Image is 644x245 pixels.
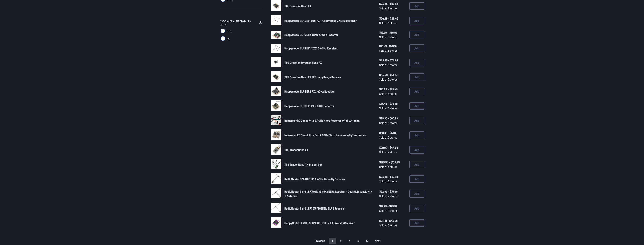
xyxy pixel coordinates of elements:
[379,194,406,198] span: Sold at 2 stores
[284,206,373,211] a: RadioMaster Bandit BR1 915/868MHz ELRS Receiver
[227,37,230,40] span: No
[271,0,281,11] img: image
[284,118,373,123] a: ImmersionRC Ghost Atto 2.4GHz Micro Receiver w/ qT Antenna
[284,104,334,108] span: Happymodel ELRS EP1 RX 2.4GHz Receiver
[271,159,281,170] a: image
[329,238,336,244] button: 1
[379,145,406,150] span: $29.00 - $44.99
[379,219,406,223] span: $21.99 - $34.49
[284,162,373,167] a: TBS Tracer Nano TX Starter Set
[227,29,231,33] span: Yes
[379,189,406,194] span: $32.99 - $37.49
[284,61,322,64] span: TBS Crossfire Diversity Nano RX
[284,46,373,51] a: Happymodel ELRS EP1 TCXO 2.4GHz Receiver
[284,89,373,94] a: Happymodel ELRS EP2 RX 2.4GHz Receiver
[409,117,424,124] button: Add
[271,203,281,214] a: image
[284,33,338,36] span: Happymodel ELRS EP2 TCXO 2.4GHz Receiver
[271,188,281,198] img: image
[271,115,281,126] a: image
[271,57,281,67] img: image
[284,189,373,198] a: RadioMaster Bandit BR3 915/868MHz ELRS Receiver - Dual High Sensitivity T Antenna
[409,190,424,198] button: Add
[284,177,373,181] a: RadioMaster RP4TD ELRS 2.4GHz Diversity Receiver
[375,239,381,242] span: Next
[271,44,281,52] img: image
[409,88,424,95] button: Add
[363,238,371,244] button: 5
[379,58,406,63] span: $49.95 - $74.99
[379,223,406,228] span: Sold at 3 stores
[271,173,281,184] img: image
[284,46,338,50] span: Happymodel ELRS EP1 TCXO 2.4GHz Receiver
[379,21,406,25] span: Sold at 3 stores
[284,32,373,37] a: Happymodel ELRS EP2 TCXO 2.4GHz Receiver
[284,60,373,65] a: TBS Crossfire Diversity Nano RX
[271,100,281,111] img: image
[284,19,357,22] span: Happymodel ELRS EP1 Dual RX True Diversity 2.4GHz Receiver
[409,2,424,10] button: Add
[284,119,360,122] span: ImmersionRC Ghost Atto 2.4GHz Micro Receiver w/ qT Antenna
[379,208,406,213] span: Sold at 4 stores
[271,217,281,228] img: image
[379,44,406,48] span: $13.99 - $26.99
[271,203,281,213] img: image
[346,238,353,244] button: 3
[284,4,311,8] span: TBS Crossfire Nano RX
[271,144,281,155] img: image
[379,204,406,208] span: $19.99 - $29.99
[354,238,362,244] button: 4
[372,238,384,244] button: Next
[379,48,406,53] span: Sold at 5 stores
[271,86,281,97] a: image
[284,177,345,181] span: RadioMaster RP4TD ELRS 2.4GHz Diversity Receiver
[284,207,345,210] span: RadioMaster Bandit BR1 915/868MHz ELRS Receiver
[271,57,281,68] a: image
[379,63,406,67] span: Sold at 6 stores
[379,77,406,82] span: Sold at 5 stores
[379,121,406,125] span: Sold at 8 stores
[409,205,424,212] button: Add
[271,15,281,25] img: image
[409,219,424,227] button: Add
[271,29,281,40] a: image
[284,221,373,225] a: HappyModel ELRS ES900 900MHz Dual RX Diversity Receiver
[284,190,372,198] span: RadioMaster Bandit BR3 915/868MHz ELRS Receiver - Dual High Sensitivity T Antenna
[221,36,225,41] input: No
[271,129,281,140] img: image
[409,17,424,24] button: Add
[271,31,281,39] img: image
[284,133,373,137] a: ImmersionRC Ghost Atto Duo 2.4GHz Micro Receiver w/ qT Antennas
[284,148,373,152] a: TBS Tracer Nano RX
[379,87,406,91] span: $13.49 - $25.49
[409,31,424,38] button: Add
[271,15,281,26] a: image
[379,175,406,179] span: $24.99 - $37.49
[271,86,281,96] img: image
[379,164,406,169] span: Sold at 3 stores
[379,91,406,96] span: Sold at 3 stores
[284,148,308,152] span: TBS Tracer Nano RX
[379,35,406,39] span: Sold at 5 stores
[409,131,424,139] button: Add
[379,73,406,77] span: $34.50 - $52.49
[379,135,406,140] span: Sold at 3 stores
[271,71,281,82] img: image
[379,179,406,184] span: Sold at 5 stores
[271,159,281,169] img: image
[284,104,373,108] a: Happymodel ELRS EP1 RX 2.4GHz Receiver
[379,6,406,11] span: Sold at 9 stores
[271,173,281,185] a: image
[379,131,406,135] span: $39.99 - $51.99
[271,144,281,156] a: image
[284,133,366,137] span: ImmersionRC Ghost Atto Duo 2.4GHz Micro Receiver w/ qT Antennas
[379,150,406,154] span: Sold at 7 stores
[409,44,424,52] button: Add
[379,30,406,35] span: $13.99 - $26.99
[337,238,345,244] button: 2
[284,75,342,79] span: TBS Crossfire Nano RX PRO Long Range Receiver
[379,106,406,110] span: Sold at 4 stores
[409,146,424,154] button: Add
[379,2,406,6] span: $24.95 - $93.99
[284,221,355,225] span: HappyModel ELRS ES900 900MHz Dual RX Diversity Receiver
